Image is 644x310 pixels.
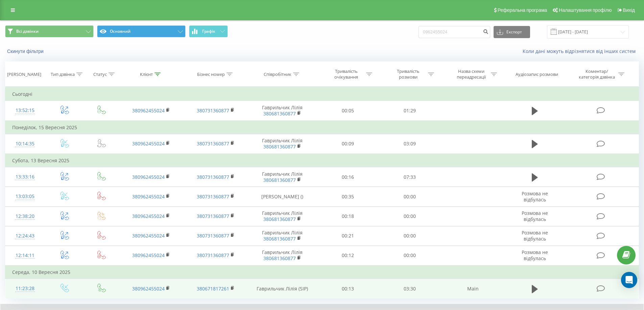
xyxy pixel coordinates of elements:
td: 00:35 [317,187,379,206]
td: Гаврильчик Лілія (SIP) [248,279,317,299]
div: 13:33:16 [12,170,38,184]
a: 380731360877 [197,140,229,147]
a: 380681360877 [263,143,296,150]
button: Всі дзвінки [5,25,94,37]
a: 380681360877 [263,216,296,222]
div: Назва схеми переадресації [453,68,489,80]
td: 01:29 [379,101,441,121]
td: Гаврильчик Лілія [248,246,317,265]
a: 380962455024 [132,107,165,114]
span: Розмова не відбулась [522,229,548,242]
input: Пошук за номером [419,26,490,38]
div: Клієнт [140,72,153,77]
td: 00:18 [317,206,379,226]
a: 380671817261 [197,285,229,292]
td: 00:05 [317,101,379,121]
div: Статус [93,72,107,77]
td: 00:00 [379,246,441,265]
a: 380681360877 [263,177,296,183]
a: 380731360877 [197,193,229,200]
a: 380962455024 [132,140,165,147]
td: 00:00 [379,226,441,246]
td: Гаврильчик Лілія [248,206,317,226]
a: 380731360877 [197,174,229,180]
td: [PERSON_NAME] () [248,187,317,206]
a: Коли дані можуть відрізнятися вiд інших систем [523,48,639,54]
span: Вихід [623,7,635,13]
td: 03:09 [379,134,441,154]
a: 380962455024 [132,213,165,219]
td: 00:16 [317,167,379,187]
div: 12:38:20 [12,210,38,223]
td: 00:00 [379,187,441,206]
td: 00:00 [379,206,441,226]
td: Середа, 10 Вересня 2025 [5,265,639,279]
td: Сьогодні [5,87,639,101]
div: Аудіозапис розмови [516,72,558,77]
a: 380962455024 [132,174,165,180]
a: 380681360877 [263,235,296,242]
td: 00:13 [317,279,379,299]
button: Експорт [494,26,530,38]
a: 380731360877 [197,252,229,258]
div: 13:52:15 [12,104,38,117]
div: 10:14:35 [12,137,38,150]
span: Реферальна програма [498,7,547,13]
td: Гаврильчик Лілія [248,167,317,187]
td: Main [440,279,505,299]
a: 380962455024 [132,193,165,200]
td: 00:12 [317,246,379,265]
td: Понеділок, 15 Вересня 2025 [5,121,639,134]
td: Субота, 13 Вересня 2025 [5,154,639,167]
button: Графік [189,25,228,37]
div: Бізнес номер [197,72,225,77]
span: Всі дзвінки [16,29,39,34]
td: Гаврильчик Лілія [248,101,317,121]
div: Тривалість очікування [328,68,364,80]
a: 380962455024 [132,285,165,292]
span: Розмова не відбулась [522,249,548,261]
td: Гаврильчик Лілія [248,134,317,154]
div: Коментар/категорія дзвінка [577,68,617,80]
td: 00:09 [317,134,379,154]
button: Скинути фільтри [5,48,47,54]
span: Налаштування профілю [559,7,612,13]
div: Співробітник [264,72,291,77]
div: 12:24:43 [12,229,38,243]
a: 380681360877 [263,255,296,261]
a: 380731360877 [197,213,229,219]
td: 00:21 [317,226,379,246]
div: 11:23:28 [12,282,38,295]
td: 03:30 [379,279,441,299]
a: 380681360877 [263,110,296,117]
div: [PERSON_NAME] [7,72,41,77]
div: 13:03:05 [12,190,38,203]
div: 12:14:11 [12,249,38,262]
a: 380962455024 [132,232,165,239]
span: Розмова не відбулась [522,190,548,203]
td: 07:33 [379,167,441,187]
a: 380962455024 [132,252,165,258]
span: Розмова не відбулась [522,210,548,222]
a: 380731360877 [197,107,229,114]
span: Графік [202,29,215,34]
div: Тривалість розмови [390,68,426,80]
a: 380731360877 [197,232,229,239]
td: Гаврильчик Лілія [248,226,317,246]
button: Основний [97,25,186,37]
div: Open Intercom Messenger [621,272,637,288]
div: Тип дзвінка [51,72,75,77]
